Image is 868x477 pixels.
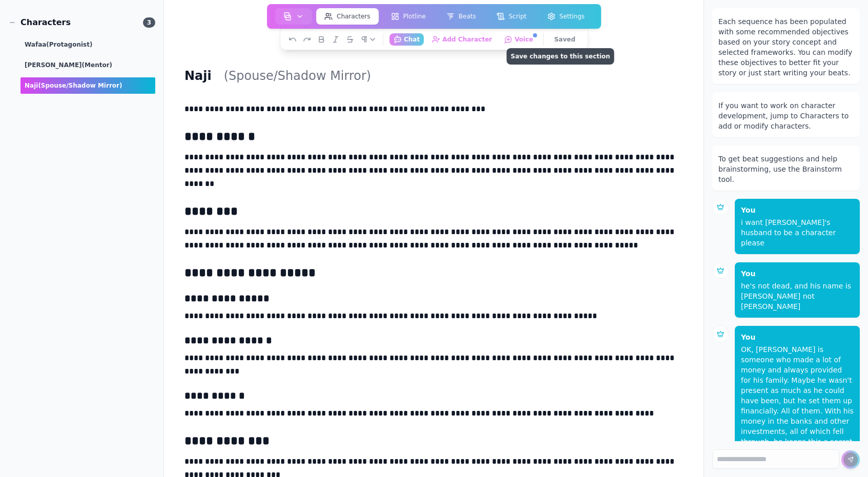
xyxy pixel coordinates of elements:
a: Plotline [381,6,436,27]
button: Beats [438,8,484,25]
div: i want [PERSON_NAME]'s husband to be a character please [741,217,854,248]
div: Wafaa [20,36,155,53]
button: Plotline [383,8,434,25]
p: You [741,332,854,342]
span: Save changes to this section [507,48,614,65]
p: You [741,268,854,279]
button: Characters [316,8,379,25]
button: Settings [539,8,593,25]
h2: (Spouse/Shadow Mirror) [220,66,375,86]
div: [PERSON_NAME] [20,57,155,73]
span: (Spouse/Shadow Mirror) [38,82,122,89]
a: Settings [537,6,595,27]
span: (Mentor) [82,61,113,69]
div: he's not dead, and his name is [PERSON_NAME] not [PERSON_NAME] [741,281,854,312]
button: SavedSave changes to this section [550,33,580,46]
span: 3 [143,17,155,28]
button: Add Character [428,33,496,46]
span: (protagonist) [46,41,92,48]
button: Script [488,8,535,25]
h1: Naji [180,66,216,86]
a: Beats [436,6,486,27]
p: You [741,205,854,215]
button: Voice [500,33,537,46]
a: Script [486,6,537,27]
div: Characters [8,16,71,29]
a: Characters [314,6,381,27]
img: storyboard [283,12,292,20]
div: To get beat suggestions and help brainstorming, use the Brainstorm tool. [718,154,854,184]
div: Each sequence has been populated with some recommended objectives based on your story concept and... [718,16,854,78]
div: If you want to work on character development, jump to Characters to add or modify characters. [718,100,854,131]
div: Naji [20,77,155,94]
button: Chat [389,33,424,46]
